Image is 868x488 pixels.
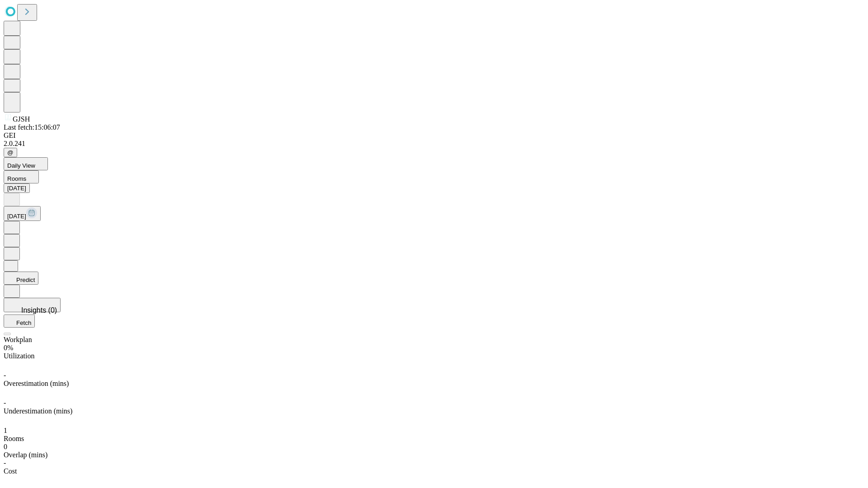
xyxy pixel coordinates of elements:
[4,183,30,193] button: [DATE]
[4,344,13,352] span: 0%
[4,459,6,467] span: -
[4,427,7,434] span: 1
[4,435,24,442] span: Rooms
[4,380,69,387] span: Overestimation (mins)
[4,399,6,407] span: -
[4,298,61,312] button: Insights (0)
[4,157,48,170] button: Daily View
[4,467,17,475] span: Cost
[4,314,35,328] button: Fetch
[13,115,30,123] span: GJSH
[4,140,864,148] div: 2.0.241
[4,148,17,157] button: @
[4,123,60,131] span: Last fetch: 15:06:07
[4,443,7,450] span: 0
[4,407,72,415] span: Underestimation (mins)
[4,352,34,360] span: Utilization
[4,336,32,343] span: Workplan
[4,206,41,221] button: [DATE]
[4,131,864,140] div: GEI
[4,170,39,183] button: Rooms
[21,306,57,314] span: Insights (0)
[4,371,6,379] span: -
[7,149,14,156] span: @
[7,213,26,220] span: [DATE]
[7,175,26,182] span: Rooms
[4,451,47,459] span: Overlap (mins)
[4,272,38,285] button: Predict
[7,162,35,169] span: Daily View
